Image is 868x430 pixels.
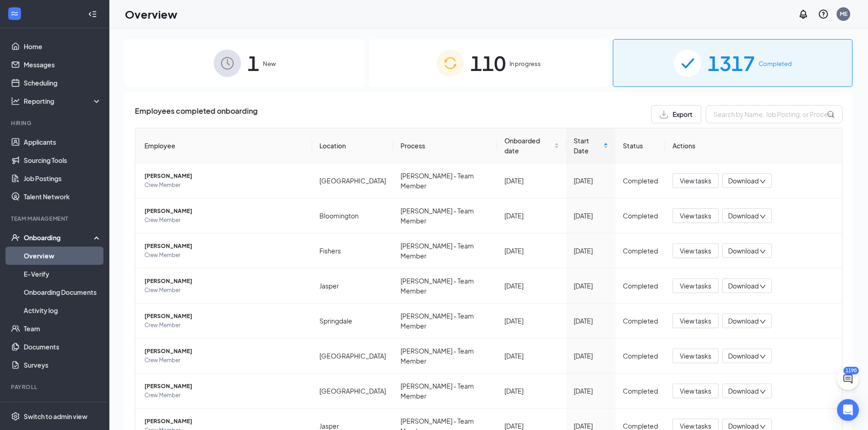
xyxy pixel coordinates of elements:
span: down [760,178,766,185]
span: View tasks [680,176,711,186]
a: Home [24,37,102,56]
a: Team [24,319,102,338]
td: Jasper [312,268,393,304]
a: E-Verify [24,265,102,283]
span: 1 [247,47,259,79]
svg: WorkstreamLogo [10,9,19,18]
span: Crew Member [144,216,305,225]
td: Bloomington [312,198,393,233]
svg: Collapse [88,10,97,19]
a: Messages [24,56,102,74]
span: [PERSON_NAME] [144,242,305,251]
div: [DATE] [574,351,608,361]
a: Applicants [24,133,102,151]
span: down [760,283,766,290]
div: ME [840,10,847,18]
span: Download [728,211,759,221]
span: down [760,213,766,220]
span: [PERSON_NAME] [144,417,305,426]
span: Download [728,351,759,361]
span: Crew Member [144,286,305,295]
span: [PERSON_NAME] [144,277,305,286]
div: Completed [623,246,658,256]
td: [PERSON_NAME] - Team Member [393,339,498,374]
button: View tasks [673,384,719,398]
td: [PERSON_NAME] - Team Member [393,374,498,409]
span: Crew Member [144,391,305,400]
button: View tasks [673,314,719,328]
td: Fishers [312,233,393,268]
div: [DATE] [504,351,559,361]
span: Download [728,176,759,186]
a: Talent Network [24,187,102,206]
span: [PERSON_NAME] [144,347,305,356]
div: Completed [623,281,658,291]
span: View tasks [680,316,711,326]
div: Completed [623,176,658,186]
div: Completed [623,386,658,396]
div: Payroll [11,383,100,391]
span: Export [673,111,693,117]
span: Download [728,281,759,291]
span: down [760,389,766,395]
a: Scheduling [24,74,102,92]
div: [DATE] [574,246,608,256]
td: [GEOGRAPHIC_DATA] [312,374,393,409]
span: [PERSON_NAME] [144,207,305,216]
td: [PERSON_NAME] - Team Member [393,268,498,304]
span: [PERSON_NAME] [144,312,305,321]
svg: Notifications [798,9,809,20]
input: Search by Name, Job Posting, or Process [706,105,842,123]
td: [PERSON_NAME] - Team Member [393,304,498,339]
a: Activity log [24,301,102,319]
div: [DATE] [574,316,608,326]
div: [DATE] [574,281,608,291]
span: Completed [759,59,792,68]
svg: Analysis [11,96,20,106]
span: Crew Member [144,251,305,260]
button: Export [651,105,701,123]
a: Surveys [24,356,102,374]
span: Start Date [574,136,601,156]
span: down [760,424,766,430]
span: Download [728,386,759,396]
a: Job Postings [24,169,102,187]
svg: ChatActive [842,374,853,384]
th: Status [616,128,665,163]
span: View tasks [680,246,711,256]
div: [DATE] [574,386,608,396]
div: [DATE] [574,211,608,221]
span: 1317 [708,47,755,79]
div: Reporting [24,96,102,106]
div: [DATE] [504,211,559,221]
td: Springdale [312,304,393,339]
span: Download [728,246,759,256]
td: [GEOGRAPHIC_DATA] [312,163,393,198]
span: View tasks [680,211,711,221]
span: [PERSON_NAME] [144,382,305,391]
span: View tasks [680,386,711,396]
span: Crew Member [144,356,305,365]
button: View tasks [673,278,719,293]
span: Onboarded date [504,136,552,156]
span: down [760,354,766,360]
div: Switch to admin view [24,412,87,421]
div: 1190 [843,367,859,374]
div: [DATE] [574,176,608,186]
span: View tasks [680,281,711,291]
a: Overview [24,247,102,265]
svg: Settings [11,412,20,421]
div: Hiring [11,119,100,127]
span: down [760,248,766,255]
a: PayrollCrown [24,397,102,415]
div: Open Intercom Messenger [837,399,859,421]
td: [PERSON_NAME] - Team Member [393,198,498,233]
th: Onboarded date [497,128,566,163]
div: Onboarding [24,233,94,242]
th: Actions [665,128,842,163]
a: Sourcing Tools [24,151,102,169]
span: New [263,59,276,68]
a: Documents [24,338,102,356]
span: View tasks [680,351,711,361]
button: View tasks [673,208,719,223]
